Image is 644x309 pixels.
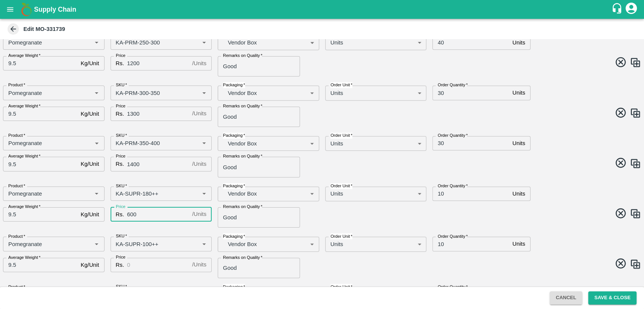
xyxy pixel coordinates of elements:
[330,284,352,290] label: Order Unit
[92,88,101,98] button: Open
[199,138,209,148] button: Open
[624,2,638,17] div: account of current user
[330,139,343,148] p: Units
[8,53,40,59] label: Average Weight
[116,160,124,168] p: Rs.
[223,254,262,260] label: Remarks on Quality
[228,139,307,148] p: Vendor Box
[228,89,307,97] p: Vendor Box
[432,187,509,201] input: 0
[3,258,78,272] input: 0
[438,233,468,239] label: Order Quantity
[630,208,641,219] img: CloneIcon
[223,133,245,139] label: Packaging
[330,133,352,139] label: Order Unit
[588,291,636,304] button: Save & Close
[92,239,101,249] button: Open
[228,38,307,47] p: Vendor Box
[116,204,125,210] label: Price
[8,284,25,290] label: Product
[127,207,189,222] input: 0
[116,261,124,269] p: Rs.
[116,53,125,59] label: Price
[550,291,582,304] button: Cancel
[81,110,99,118] p: Kg/Unit
[330,240,343,248] p: Units
[92,189,101,199] button: Open
[92,38,101,47] button: Open
[8,103,40,109] label: Average Weight
[199,88,209,98] button: Open
[223,153,262,159] label: Remarks on Quality
[19,2,34,17] img: logo
[432,136,509,150] input: 0
[330,183,352,189] label: Order Unit
[116,183,127,189] label: SKU
[438,82,468,88] label: Order Quantity
[8,254,40,260] label: Average Weight
[223,233,245,239] label: Packaging
[116,254,125,260] label: Price
[34,4,611,15] a: Supply Chain
[330,233,352,239] label: Order Unit
[223,284,245,290] label: Packaging
[438,284,468,290] label: Order Quantity
[512,190,525,198] p: Units
[127,107,189,121] input: 0
[8,204,40,210] label: Average Weight
[92,138,101,148] button: Open
[330,82,352,88] label: Order Unit
[8,133,25,139] label: Product
[116,233,127,239] label: SKU
[8,183,25,189] label: Product
[23,26,65,32] b: Edit MO-331739
[512,139,525,147] p: Units
[512,38,525,47] p: Units
[81,261,99,269] p: Kg/Unit
[116,210,124,219] p: Rs.
[223,183,245,189] label: Packaging
[199,239,209,249] button: Open
[2,1,19,18] button: open drawer
[223,82,245,88] label: Packaging
[611,3,624,16] div: customer-support
[438,183,468,189] label: Order Quantity
[512,240,525,248] p: Units
[330,89,343,97] p: Units
[116,284,127,290] label: SKU
[3,207,78,222] input: 0
[8,233,25,239] label: Product
[630,57,641,68] img: CloneIcon
[8,82,25,88] label: Product
[199,38,209,47] button: Open
[81,160,99,168] p: Kg/Unit
[8,153,40,159] label: Average Weight
[116,133,127,139] label: SKU
[630,259,641,270] img: CloneIcon
[127,56,189,70] input: 0
[127,258,189,272] input: 0
[116,153,125,159] label: Price
[199,189,209,199] button: Open
[223,204,262,210] label: Remarks on Quality
[432,35,509,50] input: 0
[330,38,343,47] p: Units
[228,190,307,198] p: Vendor Box
[630,158,641,169] img: CloneIcon
[81,210,99,219] p: Kg/Unit
[330,190,343,198] p: Units
[116,59,124,67] p: Rs.
[81,59,99,67] p: Kg/Unit
[34,6,76,13] b: Supply Chain
[432,86,509,100] input: 0
[630,107,641,119] img: CloneIcon
[223,103,262,109] label: Remarks on Quality
[116,110,124,118] p: Rs.
[228,240,307,248] p: Vendor Box
[3,56,78,70] input: 0
[127,157,189,171] input: 0
[223,53,262,59] label: Remarks on Quality
[438,133,468,139] label: Order Quantity
[116,103,125,109] label: Price
[512,89,525,97] p: Units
